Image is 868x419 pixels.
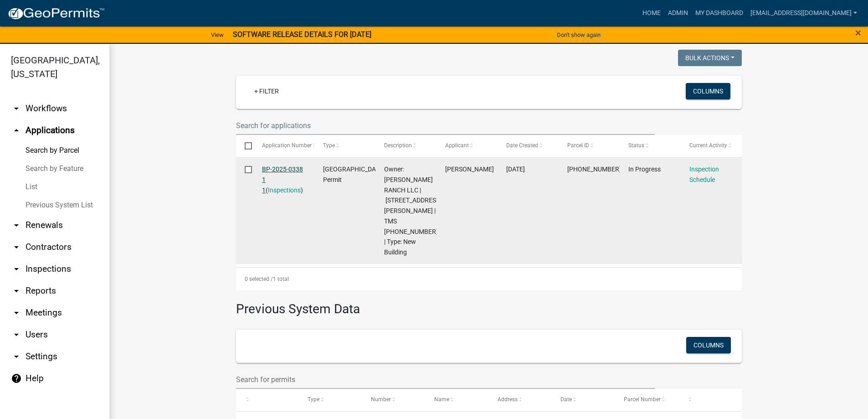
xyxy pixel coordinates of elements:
[624,396,661,403] span: Parcel Number
[236,290,742,319] h3: Previous System Data
[664,5,692,22] a: Admin
[308,396,319,403] span: Type
[11,285,22,296] i: arrow_drop_down
[323,166,385,183] span: Abbeville County Building Permit
[686,83,730,99] button: Columns
[498,135,559,157] datatable-header-cell: Date Created
[681,135,742,157] datatable-header-cell: Current Activity
[245,276,273,282] span: 0 selected /
[262,166,303,194] a: BP-2025-0338 1 1
[489,389,552,411] datatable-header-cell: Address
[686,337,731,353] button: Columns
[678,50,742,66] button: Bulk Actions
[747,5,861,22] a: [EMAIL_ADDRESS][DOMAIN_NAME]
[437,135,498,157] datatable-header-cell: Applicant
[855,26,861,39] span: ×
[11,307,22,318] i: arrow_drop_down
[560,396,572,403] span: Date
[323,142,335,149] span: Type
[620,135,681,157] datatable-header-cell: Status
[559,135,620,157] datatable-header-cell: Parcel ID
[371,396,391,403] span: Number
[553,27,604,42] button: Don't show again
[247,83,286,99] a: + Filter
[506,142,538,149] span: Date Created
[445,142,469,149] span: Applicant
[375,135,437,157] datatable-header-cell: Description
[506,166,525,173] span: 09/30/2025
[445,166,494,173] span: Michael Holcombe
[11,351,22,362] i: arrow_drop_down
[207,27,227,42] a: View
[314,135,375,157] datatable-header-cell: Type
[299,389,362,411] datatable-header-cell: Type
[498,396,518,403] span: Address
[11,373,22,384] i: help
[236,370,655,389] input: Search for permits
[11,264,22,274] i: arrow_drop_down
[426,389,489,411] datatable-header-cell: Name
[236,268,742,290] div: 1 total
[11,242,22,253] i: arrow_drop_down
[11,220,22,231] i: arrow_drop_down
[692,5,747,22] a: My Dashboard
[268,186,301,194] a: Inspections
[628,166,661,173] span: In Progress
[615,389,678,411] datatable-header-cell: Parcel Number
[233,30,371,39] strong: SOFTWARE RELEASE DETAILS FOR [DATE]
[434,396,449,403] span: Name
[384,166,442,256] span: Owner: LAKE RUSSELL RANCH LLC | 819 MITCHEL PLACE RD | TMS 103-00-00-007 | Type: New Building
[253,135,314,157] datatable-header-cell: Application Number
[262,164,306,195] div: ( )
[362,389,426,411] datatable-header-cell: Number
[639,5,664,22] a: Home
[236,135,253,157] datatable-header-cell: Select
[567,142,589,149] span: Parcel ID
[567,166,621,173] span: 103-00-00-007
[552,389,615,411] datatable-header-cell: Date
[384,142,412,149] span: Description
[628,142,644,149] span: Status
[855,27,861,38] button: Close
[11,329,22,340] i: arrow_drop_down
[11,125,22,136] i: arrow_drop_up
[11,103,22,114] i: arrow_drop_down
[689,166,719,183] a: Inspection Schedule
[689,142,727,149] span: Current Activity
[262,142,312,149] span: Application Number
[236,116,655,135] input: Search for applications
